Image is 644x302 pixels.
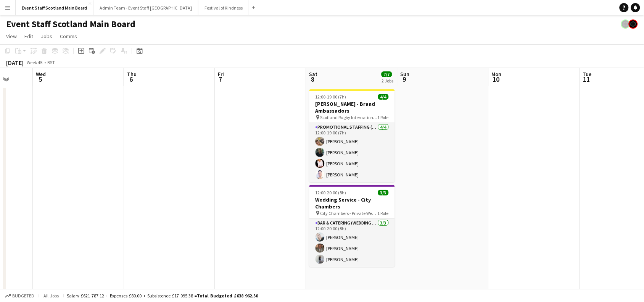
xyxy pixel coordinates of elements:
[93,0,198,15] button: Admin Team - Event Staff [GEOGRAPHIC_DATA]
[16,0,93,15] button: Event Staff Scotland Main Board
[41,33,52,40] span: Jobs
[38,31,55,41] a: Jobs
[67,293,258,299] div: Salary £621 787.12 + Expenses £80.00 + Subsistence £17 095.38 =
[57,31,80,41] a: Comms
[4,292,35,300] button: Budgeted
[21,31,36,41] a: Edit
[42,293,60,299] span: All jobs
[198,0,249,15] button: Festival of Kindness
[629,19,638,29] app-user-avatar: Event Staff Scotland
[24,33,33,40] span: Edit
[6,33,17,40] span: View
[6,59,24,66] div: [DATE]
[47,60,55,65] div: BST
[621,19,630,29] app-user-avatar: Event Staff Scotland
[6,18,135,30] h1: Event Staff Scotland Main Board
[12,293,34,299] span: Budgeted
[197,293,258,299] span: Total Budgeted £638 962.50
[60,33,77,40] span: Comms
[3,31,20,41] a: View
